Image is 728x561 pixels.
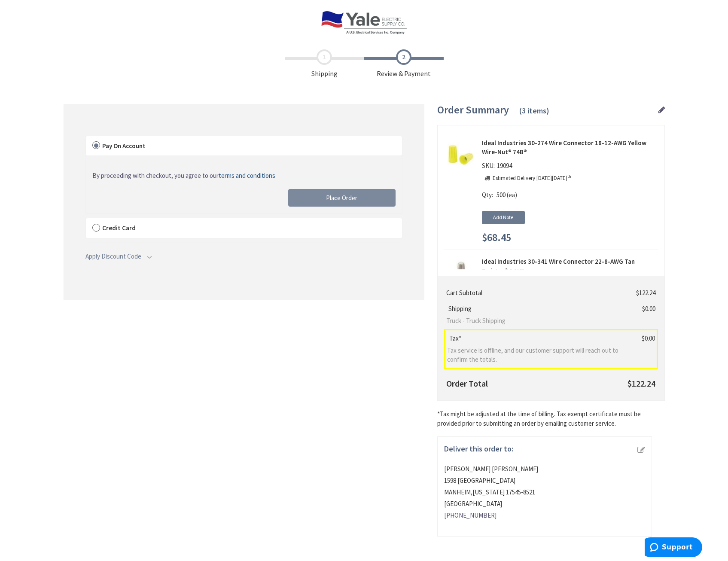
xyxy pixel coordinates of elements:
[92,171,275,180] span: By proceeding with checkout, you agree to our
[627,378,655,389] span: $122.24
[567,174,571,179] sup: th
[472,488,505,496] span: [US_STATE]
[482,161,514,173] div: SKU:
[642,334,655,342] span: $0.00
[102,142,146,150] span: Pay On Account
[507,191,517,199] span: (ea)
[636,289,655,297] span: $122.24
[321,11,407,34] img: Yale Electric Supply Co.
[497,191,506,199] span: 500
[285,49,364,79] span: Shipping
[482,191,492,199] span: Qty
[448,142,474,168] img: Ideal Industries 30-274 Wire Connector 18-12-AWG Yellow Wire-Nut® 74B®
[364,49,444,79] span: Review & Payment
[446,316,621,325] span: Truck - Truck Shipping
[85,252,141,260] span: Apply Discount Code
[482,232,511,243] span: $68.45
[437,103,509,116] span: Order Summary
[642,305,655,313] span: $0.00
[445,285,624,301] th: Cart Subtotal
[446,305,474,313] span: Shipping
[288,189,396,207] button: Place Order
[437,409,665,428] : *Tax might be adjusted at the time of billing. Tax exempt certificate must be provided prior to s...
[645,537,702,559] iframe: Opens a widget where you can find more information
[446,378,488,389] strong: Order Total
[448,260,474,287] img: Ideal Industries 30-341 Wire Connector 22-8-AWG Tan Twister® 341™
[447,346,621,364] span: Tax service is offline, and our customer support will reach out to confirm the totals.
[444,444,513,454] span: Deliver this order to:
[102,224,136,232] span: Credit Card
[219,171,275,180] span: terms and conditions
[482,138,658,157] strong: Ideal Industries 30-274 Wire Connector 18-12-AWG Yellow Wire-Nut® 74B®
[92,171,275,180] a: By proceeding with checkout, you agree to ourterms and conditions
[495,162,514,170] span: 19094
[519,106,549,116] span: (3 items)
[482,257,658,275] strong: Ideal Industries 30-341 Wire Connector 22-8-AWG Tan Twister® 341™
[444,509,497,521] a: [PHONE_NUMBER]
[326,194,357,202] span: Place Order
[444,463,645,521] div: [PERSON_NAME] [PERSON_NAME] 1598 [GEOGRAPHIC_DATA] MANHEIM , 17545-8521 [GEOGRAPHIC_DATA]
[493,174,571,183] p: Estimated Delivery [DATE][DATE]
